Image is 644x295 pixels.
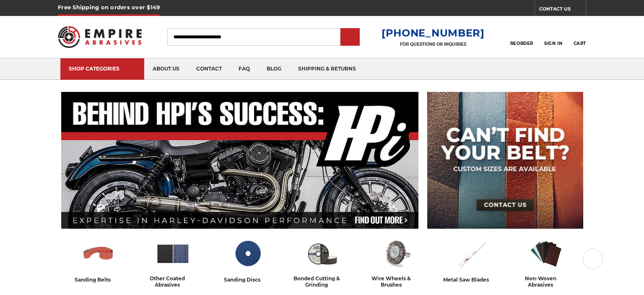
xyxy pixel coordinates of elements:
[139,236,207,288] a: other coated abrasives
[288,275,356,288] div: bonded cutting & grinding
[144,58,188,80] a: about us
[75,275,122,284] div: sanding belts
[529,236,563,271] img: Non-woven Abrasives
[156,236,190,271] img: Other Coated Abrasives
[290,58,364,80] a: shipping & returns
[379,236,414,271] img: Wire Wheels & Brushes
[510,28,533,46] a: Reorder
[64,236,132,284] a: sanding belts
[342,29,358,46] input: Submit
[443,275,500,284] div: metal saw blades
[58,21,142,53] img: Empire Abrasives
[382,27,485,39] a: [PHONE_NUMBER]
[139,275,207,288] div: other coated abrasives
[363,236,431,288] a: wire wheels & brushes
[69,65,136,72] div: SHOP CATEGORIES
[512,236,580,288] a: non-woven abrasives
[512,275,580,288] div: non-woven abrasives
[574,28,586,46] a: Cart
[454,236,489,271] img: Metal Saw Blades
[583,249,603,269] button: Next
[510,41,533,46] span: Reorder
[188,58,230,80] a: contact
[230,58,258,80] a: faq
[230,236,265,271] img: Sanding Discs
[258,58,290,80] a: blog
[539,4,586,16] a: CONTACT US
[61,92,419,229] img: Banner for an interview featuring Horsepower Inc who makes Harley performance upgrades featured o...
[437,236,505,284] a: metal saw blades
[81,236,116,271] img: Sanding Belts
[213,236,281,284] a: sanding discs
[574,41,586,46] span: Cart
[544,41,562,46] span: Sign In
[224,275,271,284] div: sanding discs
[363,275,431,288] div: wire wheels & brushes
[427,92,583,229] img: promo banner for custom belts.
[382,42,485,47] p: FOR QUESTIONS OR INQUIRIES
[288,236,356,288] a: bonded cutting & grinding
[305,236,340,271] img: Bonded Cutting & Grinding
